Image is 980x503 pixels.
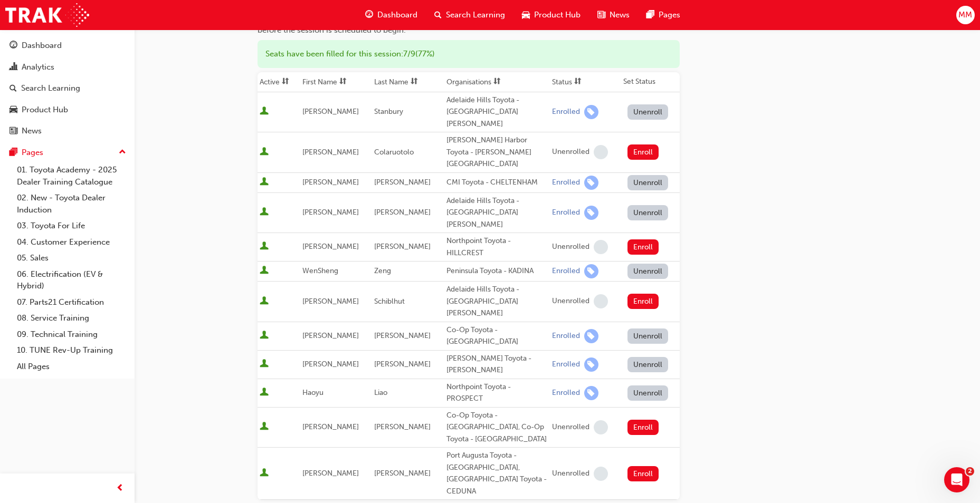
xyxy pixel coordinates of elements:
th: Set Status [621,72,680,92]
span: learningRecordVerb_ENROLL-icon [584,386,598,400]
span: [PERSON_NAME] [374,422,431,431]
span: news-icon [9,127,17,136]
span: learningRecordVerb_NONE-icon [594,467,608,481]
span: User is active [260,107,269,117]
a: News [4,121,130,141]
a: Search Learning [4,79,130,98]
span: Liao [374,388,387,397]
span: Stanbury [374,107,403,116]
span: [PERSON_NAME] [374,242,431,251]
span: learningRecordVerb_NONE-icon [594,240,608,254]
span: User is active [260,468,269,479]
span: chart-icon [9,63,17,72]
span: learningRecordVerb_NONE-icon [594,294,608,308]
span: Schiblhut [374,297,405,306]
button: Unenroll [627,264,669,279]
span: User is active [260,177,269,188]
span: User is active [260,359,269,370]
span: News [610,9,630,21]
button: MM [956,6,975,24]
span: sorting-icon [411,78,418,86]
button: Pages [4,143,130,162]
a: All Pages [13,359,130,375]
span: User is active [260,207,269,218]
div: [PERSON_NAME] Toyota - [PERSON_NAME] [446,353,548,376]
a: 06. Electrification (EV & Hybrid) [13,266,130,294]
span: [PERSON_NAME] [302,469,359,478]
span: User is active [260,388,269,398]
img: Trak [5,3,89,27]
div: Unenrolled [552,296,589,306]
div: Port Augusta Toyota - [GEOGRAPHIC_DATA], [GEOGRAPHIC_DATA] Toyota - CEDUNA [446,450,548,497]
span: Haoyu [302,388,324,397]
button: Enroll [627,466,659,481]
span: prev-icon [116,482,124,495]
th: Toggle SortBy [258,72,300,92]
a: 05. Sales [13,250,130,266]
span: sorting-icon [574,78,582,86]
span: User is active [260,422,269,432]
button: Enroll [627,144,659,160]
th: Toggle SortBy [372,72,444,92]
span: MM [958,9,972,21]
span: sorting-icon [339,78,347,86]
button: Enroll [627,294,659,309]
span: User is active [260,241,269,252]
a: search-iconSearch Learning [426,4,513,26]
div: Dashboard [22,40,62,52]
button: Unenroll [627,104,669,120]
span: learningRecordVerb_ENROLL-icon [584,264,598,278]
div: [PERSON_NAME] Harbor Toyota - [PERSON_NAME][GEOGRAPHIC_DATA] [446,134,548,170]
th: Toggle SortBy [300,72,372,92]
span: guage-icon [9,41,17,51]
button: Unenroll [627,205,669,220]
span: sorting-icon [493,78,501,86]
span: User is active [260,296,269,307]
span: car-icon [522,8,530,22]
span: learningRecordVerb_ENROLL-icon [584,105,598,119]
button: Unenroll [627,175,669,190]
div: Enrolled [552,360,580,370]
div: Unenrolled [552,242,589,252]
span: Product Hub [534,9,581,21]
span: User is active [260,331,269,341]
span: learningRecordVerb_ENROLL-icon [584,176,598,190]
div: Northpoint Toyota - PROSPECT [446,381,548,405]
th: Toggle SortBy [550,72,621,92]
span: Dashboard [377,9,417,21]
span: [PERSON_NAME] [302,242,359,251]
div: Northpoint Toyota - HILLCREST [446,235,548,259]
div: Unenrolled [552,422,589,432]
span: learningRecordVerb_ENROLL-icon [584,206,598,220]
button: DashboardAnalyticsSearch LearningProduct HubNews [4,34,130,143]
a: 04. Customer Experience [13,234,130,250]
div: CMI Toyota - CHELTENHAM [446,177,548,189]
span: [PERSON_NAME] [302,360,359,369]
span: sorting-icon [282,78,289,86]
div: Unenrolled [552,147,589,157]
div: Enrolled [552,107,580,117]
span: [PERSON_NAME] [374,178,431,187]
span: [PERSON_NAME] [302,148,359,157]
span: WenSheng [302,266,338,275]
button: Unenroll [627,385,669,401]
button: Enroll [627,420,659,435]
span: learningRecordVerb_NONE-icon [594,420,608,434]
a: 03. Toyota For Life [13,218,130,234]
span: search-icon [434,8,442,22]
div: Product Hub [22,104,68,116]
a: news-iconNews [589,4,638,26]
div: Adelaide Hills Toyota - [GEOGRAPHIC_DATA][PERSON_NAME] [446,195,548,231]
span: up-icon [119,146,126,159]
div: Adelaide Hills Toyota - [GEOGRAPHIC_DATA][PERSON_NAME] [446,94,548,130]
span: [PERSON_NAME] [374,360,431,369]
a: 10. TUNE Rev-Up Training [13,342,130,359]
span: pages-icon [646,8,654,22]
a: car-iconProduct Hub [513,4,589,26]
span: learningRecordVerb_ENROLL-icon [584,329,598,343]
div: Seats have been filled for this session : 7 / 9 ( 77% ) [258,40,680,68]
span: [PERSON_NAME] [302,422,359,431]
div: Co-Op Toyota - [GEOGRAPHIC_DATA], Co-Op Toyota - [GEOGRAPHIC_DATA] [446,410,548,446]
span: pages-icon [9,148,17,158]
